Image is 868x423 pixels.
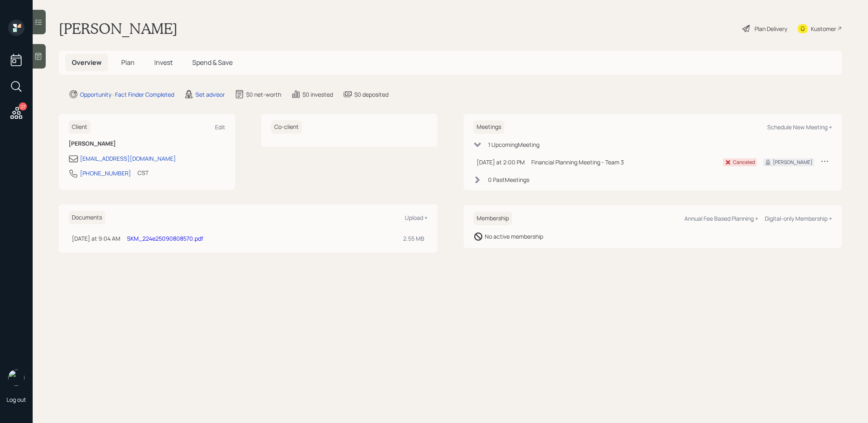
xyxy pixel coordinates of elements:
img: treva-nostdahl-headshot.png [8,370,24,386]
span: Invest [154,58,173,67]
div: Edit [215,123,225,131]
div: [PERSON_NAME] [773,159,813,166]
div: Schedule New Meeting + [767,123,832,131]
h6: Documents [69,211,105,224]
div: $0 invested [302,90,333,99]
div: $0 net-worth [246,90,281,99]
h6: Meetings [473,120,504,134]
div: Upload + [405,214,428,221]
h1: [PERSON_NAME] [59,20,178,38]
span: Plan [121,58,135,67]
div: Canceled [733,159,755,166]
div: Log out [7,396,26,403]
div: Set advisor [195,90,225,99]
div: Financial Planning Meeting - Team 3 [531,158,717,166]
div: [DATE] at 9:04 AM [72,234,120,243]
div: 2.55 MB [403,234,424,243]
h6: Membership [473,212,512,225]
div: No active membership [485,232,543,241]
div: $0 deposited [354,90,388,99]
div: Digital-only Membership + [765,215,832,222]
span: Overview [72,58,102,67]
a: SKM_224e25090808570.pdf [127,235,203,242]
h6: [PERSON_NAME] [69,140,225,147]
div: Kustomer [811,24,836,33]
div: 27 [19,102,27,111]
h6: Client [69,120,91,134]
div: 1 Upcoming Meeting [488,140,539,149]
span: Spend & Save [192,58,233,67]
div: 0 Past Meeting s [488,175,529,184]
div: Opportunity · Fact Finder Completed [80,90,174,99]
div: CST [138,168,149,177]
div: [EMAIL_ADDRESS][DOMAIN_NAME] [80,154,176,163]
div: Plan Delivery [755,24,787,33]
div: [PHONE_NUMBER] [80,169,131,177]
div: Annual Fee Based Planning + [684,215,758,222]
h6: Co-client [271,120,302,134]
div: [DATE] at 2:00 PM [477,158,525,166]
